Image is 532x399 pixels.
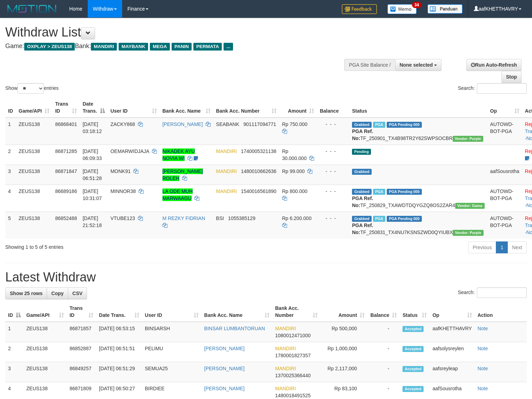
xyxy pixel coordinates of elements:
[279,98,317,118] th: Amount: activate to sort column ascending
[108,98,160,118] th: User ID: activate to sort column ascending
[5,83,59,94] label: Show entries
[478,366,488,371] a: Note
[282,121,307,127] span: Rp 750.000
[387,216,422,222] span: PGA Pending
[201,302,272,322] th: Bank Acc. Name: activate to sort column ascending
[24,302,67,322] th: Game/API: activate to sort column ascending
[387,4,417,14] img: Button%20Memo.svg
[55,168,77,174] span: 86871847
[352,169,372,175] span: Grabbed
[216,148,237,154] span: MANDIRI
[477,83,527,94] input: Search:
[395,59,442,71] button: None selected
[400,62,433,68] span: None selected
[487,118,522,145] td: AUTOWD-BOT-PGA
[468,241,496,253] a: Previous
[5,322,24,342] td: 1
[24,362,67,382] td: ZEUS138
[477,287,527,298] input: Search:
[55,215,77,221] span: 86852488
[55,121,77,127] span: 86868401
[403,326,424,332] span: Accepted
[24,322,67,342] td: ZEUS138
[5,43,348,50] h4: Game: Bank:
[367,362,400,382] td: -
[478,326,488,331] a: Note
[204,366,245,371] a: [PERSON_NAME]
[320,188,346,195] div: - - -
[96,342,142,362] td: [DATE] 06:51:51
[387,122,422,128] span: PGA Pending
[320,342,367,362] td: Rp 1,000,000
[216,188,237,194] span: MANDIRI
[453,230,483,236] span: Vendor URL: https://trx4.1velocity.biz
[5,118,16,145] td: 1
[352,122,372,128] span: Grabbed
[67,302,96,322] th: Trans ID: activate to sort column ascending
[501,71,521,83] a: Stop
[142,322,201,342] td: BINSARSH
[5,4,59,14] img: MOTION_logo.png
[352,128,373,141] b: PGA Ref. No:
[272,302,320,322] th: Bank Acc. Number: activate to sort column ascending
[96,322,142,342] td: [DATE] 06:53:15
[275,346,296,351] span: MANDIRI
[162,188,193,201] a: LA ODE MUH MARWAAGU
[216,168,237,174] span: MANDIRI
[320,322,367,342] td: Rp 500,000
[349,98,487,118] th: Status
[216,121,239,127] span: SEABANK
[24,342,67,362] td: ZEUS138
[5,185,16,212] td: 4
[91,43,117,51] span: MANDIRI
[349,185,487,212] td: TF_250829_TXAWDTDQYGZQ8OS2ZAR4
[243,121,276,127] span: Copy 901117094771 to clipboard
[67,342,96,362] td: 86852887
[282,188,307,194] span: Rp 800.000
[82,215,102,228] span: [DATE] 21:52:18
[275,333,311,338] span: Copy 1080012471000 to clipboard
[412,2,421,8] span: 34
[320,168,346,175] div: - - -
[458,83,527,94] label: Search:
[142,342,201,362] td: PELIMU
[162,168,203,181] a: [PERSON_NAME] ROLEH
[487,98,522,118] th: Op: activate to sort column ascending
[142,362,201,382] td: SEMUA25
[455,203,485,209] span: Vendor URL: https://trx31.1velocity.biz
[24,43,75,51] span: OXPLAY > ZEUS138
[111,148,149,154] span: OEMARWIDJAJA
[16,98,52,118] th: Game/API: activate to sort column ascending
[111,188,136,194] span: MINNOR38
[453,136,483,142] span: Vendor URL: https://trx4.1velocity.biz
[160,98,213,118] th: Bank Acc. Name: activate to sort column ascending
[342,4,377,14] img: Feedback.jpg
[5,241,217,251] div: Showing 1 to 5 of 5 entries
[5,362,24,382] td: 3
[487,185,522,212] td: AUTOWD-BOT-PGA
[320,302,367,322] th: Amount: activate to sort column ascending
[352,222,373,235] b: PGA Ref. No:
[216,215,224,221] span: BSI
[387,189,422,195] span: PGA Pending
[478,346,488,351] a: Note
[349,212,487,239] td: TF_250831_TX4NU7KSNSZWD0QYIUBX
[55,148,77,154] span: 86871285
[5,287,47,299] a: Show 25 rows
[373,189,385,195] span: Marked by aafkaynarin
[47,287,68,299] a: Copy
[344,59,395,71] div: PGA Site Balance /
[5,212,16,239] td: 5
[142,302,201,322] th: User ID: activate to sort column ascending
[204,386,245,391] a: [PERSON_NAME]
[213,98,279,118] th: Bank Acc. Number: activate to sort column ascending
[111,168,131,174] span: MONK91
[275,386,296,391] span: MANDIRI
[55,188,77,194] span: 86689186
[5,165,16,185] td: 3
[5,342,24,362] td: 2
[352,189,372,195] span: Grabbed
[241,148,276,154] span: Copy 1740005321138 to clipboard
[373,216,385,222] span: Marked by aafsolysreylen
[487,212,522,239] td: AUTOWD-BOT-PGA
